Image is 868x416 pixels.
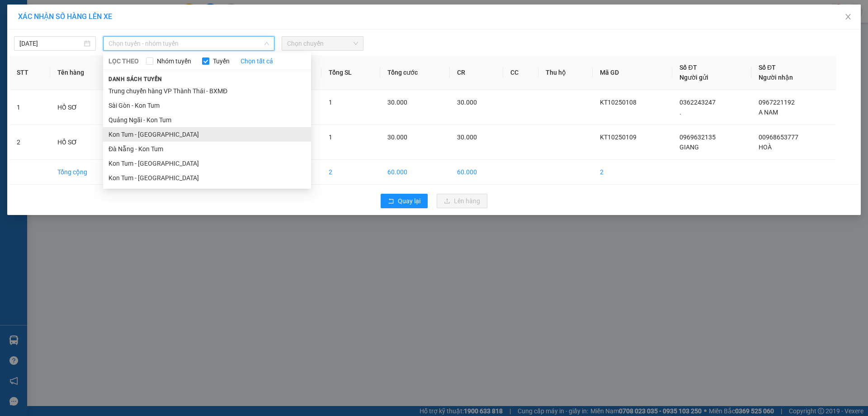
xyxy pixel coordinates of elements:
li: Đà Nẵng - Kon Tum [103,142,311,156]
th: Tổng cước [380,55,450,90]
span: 0967221192 [759,99,795,106]
button: Close [835,5,861,30]
li: Trung chuyển hàng VP Thành Thái - BXMĐ [103,84,311,98]
span: 00968653777 [759,134,798,141]
th: Mã GD [593,55,672,90]
span: 30.000 [457,99,477,106]
li: Kon Tum - [GEOGRAPHIC_DATA] [103,127,311,142]
span: HOÀ [759,143,772,151]
td: HỒ SƠ [50,125,119,160]
span: LỌC THEO [108,56,139,66]
td: 2 [321,160,380,185]
li: Sài Gòn - Kon Tum [103,98,311,113]
span: Tuyến [209,56,233,66]
li: Kon Tum - [GEOGRAPHIC_DATA] [103,171,311,185]
td: 60.000 [380,160,450,185]
a: Chọn tất cả [241,56,273,66]
span: A NAM [759,109,778,116]
span: 1 [329,134,332,141]
span: close [844,13,852,20]
th: STT [9,55,50,90]
td: 60.000 [450,160,503,185]
td: Tổng cộng [50,160,119,185]
span: GIANG [679,143,699,151]
span: 30.000 [387,99,407,106]
th: Thu hộ [538,55,593,90]
td: 2 [593,160,672,185]
span: Chọn chuyến [287,37,358,50]
span: Chọn tuyến - nhóm tuyến [108,37,269,50]
span: down [264,41,269,46]
span: KT10250109 [600,134,637,141]
span: Quay lại [398,196,420,206]
li: Kon Tum - [GEOGRAPHIC_DATA] [103,156,311,171]
span: 30.000 [387,134,407,141]
td: HỒ SƠ [50,90,119,125]
span: Số ĐT [759,64,776,71]
th: Tên hàng [50,55,119,90]
span: Nhóm tuyến [153,56,195,66]
span: KT10250108 [600,99,637,106]
button: uploadLên hàng [437,194,487,208]
button: rollbackQuay lại [381,194,428,208]
span: 0362243247 [679,99,716,106]
td: 2 [9,125,50,160]
th: CR [450,55,503,90]
span: Số ĐT [679,64,697,71]
td: 1 [9,90,50,125]
th: CC [503,55,538,90]
span: Danh sách tuyến [103,75,168,83]
li: Quảng Ngãi - Kon Tum [103,113,311,127]
span: 0969632135 [679,134,716,141]
span: . [679,109,681,116]
span: rollback [388,198,394,205]
span: 1 [329,99,332,106]
span: 30.000 [457,134,477,141]
span: Người gửi [679,74,708,81]
span: Người nhận [759,74,793,81]
input: 14/10/2025 [19,38,82,48]
th: Tổng SL [321,55,380,90]
span: XÁC NHẬN SỐ HÀNG LÊN XE [18,12,112,21]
